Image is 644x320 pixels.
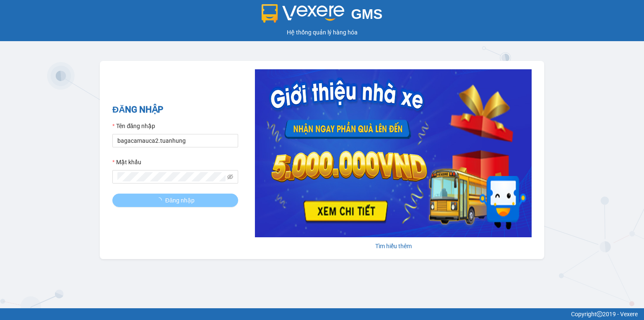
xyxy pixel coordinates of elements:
[262,4,345,23] img: logo 2
[262,13,383,19] a: GMS
[165,196,195,205] span: Đăng nhập
[112,194,238,207] button: Đăng nhập
[227,174,233,180] span: eye-invisible
[112,134,238,147] input: Tên đăng nhập
[2,28,642,37] div: Hệ thống quản lý hàng hóa
[112,103,238,117] h2: ĐĂNG NHẬP
[255,69,532,237] img: banner-0
[6,310,638,319] div: Copyright 2019 - Vexere
[597,311,602,317] span: copyright
[112,121,155,131] label: Tên đăng nhập
[351,6,382,22] span: GMS
[117,172,226,181] input: Mật khẩu
[255,241,532,251] div: Tìm hiểu thêm
[112,157,141,167] label: Mật khẩu
[156,197,165,203] span: loading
